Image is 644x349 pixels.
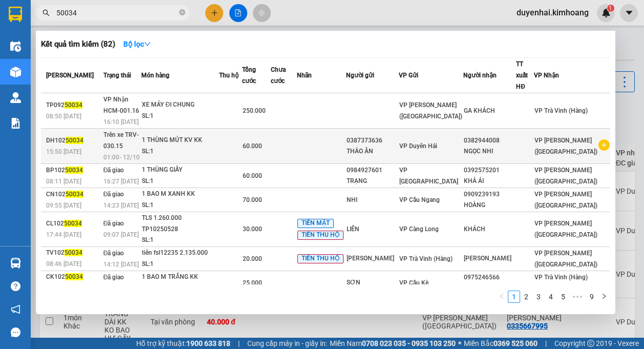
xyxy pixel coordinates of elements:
[347,195,398,206] div: NHI
[10,118,21,129] img: solution-icon
[46,189,100,200] div: CN102
[103,261,139,268] span: 14:12 [DATE]
[11,304,20,314] span: notification
[297,72,312,79] span: Nhãn
[347,277,398,288] div: SƠN
[297,231,344,240] span: TIỀN THU HỘ
[4,46,117,55] span: 0987971179 -
[142,283,219,294] div: SL: 1
[42,9,50,16] span: search
[103,96,139,114] span: VP Nhận HCM-001.16
[569,291,586,303] span: •••
[516,60,528,90] span: TT xuất HĐ
[464,146,516,157] div: NGỌC NHI
[103,191,124,198] span: Đã giao
[464,135,516,146] div: 0382944008
[34,6,119,15] strong: BIÊN NHẬN GỬI HÀNG
[64,220,82,227] span: 50034
[4,20,149,30] p: GỬI:
[65,249,82,256] span: 50034
[46,248,100,258] div: TV102
[534,191,597,209] span: VP [PERSON_NAME] ([GEOGRAPHIC_DATA])
[569,291,586,303] li: Next 5 Pages
[115,36,159,52] button: Bộ lọcdown
[347,146,398,157] div: THẢO ÂN
[142,135,219,146] div: 1 THÙNG MÚT KV KK
[521,291,532,302] a: 2
[534,107,588,114] span: VP Trà Vinh (Hàng)
[56,7,177,18] input: Tìm tên, số ĐT hoặc mã đơn
[103,167,124,174] span: Đã giao
[399,225,439,233] span: VP Càng Long
[46,100,100,111] div: TP092
[142,165,219,176] div: 1 THÙNG GIẤY
[586,291,597,302] a: 9
[242,66,256,85] span: Tổng cước
[27,57,71,67] span: KO BAO HƯ
[21,20,100,30] span: VP [PERSON_NAME] -
[142,248,219,259] div: tiên fsl12235 2.135.000
[46,135,100,146] div: DH102
[103,131,139,150] span: Trên xe TRV-030.15
[496,291,508,303] button: left
[10,92,21,103] img: warehouse-icon
[399,167,458,185] span: VP [GEOGRAPHIC_DATA]
[41,39,115,50] h3: Kết quả tìm kiếm ( 82 )
[508,291,520,303] li: 1
[534,274,588,281] span: VP Trà Vinh (Hàng)
[399,101,462,120] span: VP [PERSON_NAME] ([GEOGRAPHIC_DATA])
[532,291,545,303] li: 3
[297,219,334,228] span: TIỀN MẶT
[142,272,219,283] div: 1 BAO M TRẮNG KK
[144,40,151,48] span: down
[598,291,610,303] li: Next Page
[496,291,508,303] li: Previous Page
[243,172,262,179] span: 60.000
[103,220,124,227] span: Đã giao
[346,72,374,79] span: Người gửi
[10,258,21,269] img: warehouse-icon
[10,67,21,77] img: warehouse-icon
[142,259,219,270] div: SL: 1
[243,142,262,150] span: 60.000
[534,220,597,238] span: VP [PERSON_NAME] ([GEOGRAPHIC_DATA])
[533,291,544,302] a: 3
[103,274,124,281] span: Đã giao
[142,99,219,111] div: XE MÁY ĐI CHUNG
[46,72,94,79] span: [PERSON_NAME]
[464,189,516,200] div: 0909239193
[103,250,124,257] span: Đã giao
[399,142,437,150] span: VP Duyên Hải
[66,137,83,144] span: 50034
[46,231,81,238] span: 17:44 [DATE]
[10,41,21,52] img: warehouse-icon
[142,235,219,246] div: SL: 1
[534,137,597,155] span: VP [PERSON_NAME] ([GEOGRAPHIC_DATA])
[142,146,219,157] div: SL: 1
[464,272,516,283] div: 0975246566
[534,250,597,268] span: VP [PERSON_NAME] ([GEOGRAPHIC_DATA])
[297,254,344,263] span: TIỀN THU HỘ
[46,272,100,282] div: CK102
[598,139,610,151] span: plus-circle
[3,71,43,82] span: Cước rồi:
[464,283,516,294] div: NGỌC
[545,291,556,302] a: 4
[399,196,440,203] span: VP Cầu Ngang
[103,154,140,161] span: 01:00 - 12/10
[46,260,81,268] span: 08:46 [DATE]
[29,34,99,44] span: VP Trà Vinh (Hàng)
[347,224,398,235] div: LIÊN
[103,231,139,238] span: 09:07 [DATE]
[598,291,610,303] button: right
[123,40,151,48] strong: Bộ lọc
[464,176,516,187] div: KHẢ ÁI
[586,291,598,303] li: 9
[347,135,398,146] div: 0387373636
[9,7,22,22] img: logo-vxr
[464,165,516,176] div: 0392575201
[46,113,81,120] span: 08:50 [DATE]
[65,167,83,174] span: 50034
[557,291,569,303] li: 5
[399,72,418,79] span: VP Gửi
